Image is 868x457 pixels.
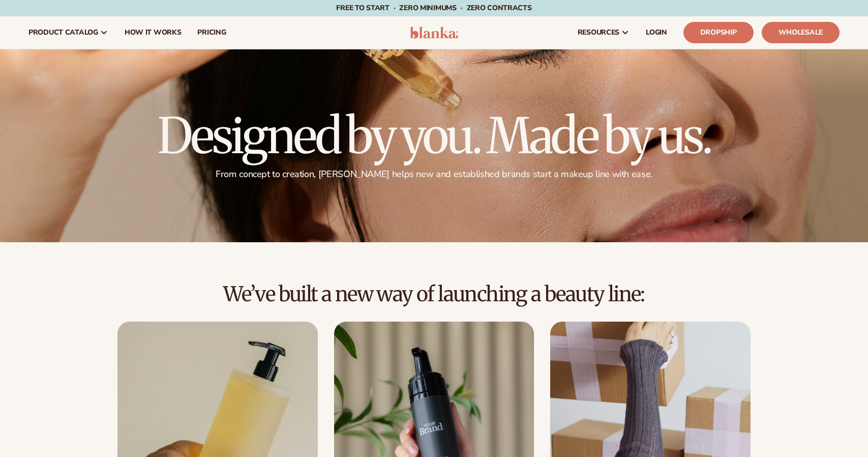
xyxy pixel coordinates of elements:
[683,22,754,43] a: Dropship
[28,283,840,305] h2: We’ve built a new way of launching a beauty line:
[189,16,234,49] a: pricing
[116,16,190,49] a: How It Works
[28,28,98,37] span: product catalog
[762,22,840,43] a: Wholesale
[125,28,182,37] span: How It Works
[158,168,711,180] p: From concept to creation, [PERSON_NAME] helps new and established brands start a makeup line with...
[646,28,667,37] span: LOGIN
[570,16,638,49] a: resources
[638,16,675,49] a: LOGIN
[410,26,458,39] img: logo
[578,28,619,37] span: resources
[158,111,711,160] h1: Designed by you. Made by us.
[20,16,116,49] a: product catalog
[197,28,226,37] span: pricing
[336,3,531,13] span: Free to start · ZERO minimums · ZERO contracts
